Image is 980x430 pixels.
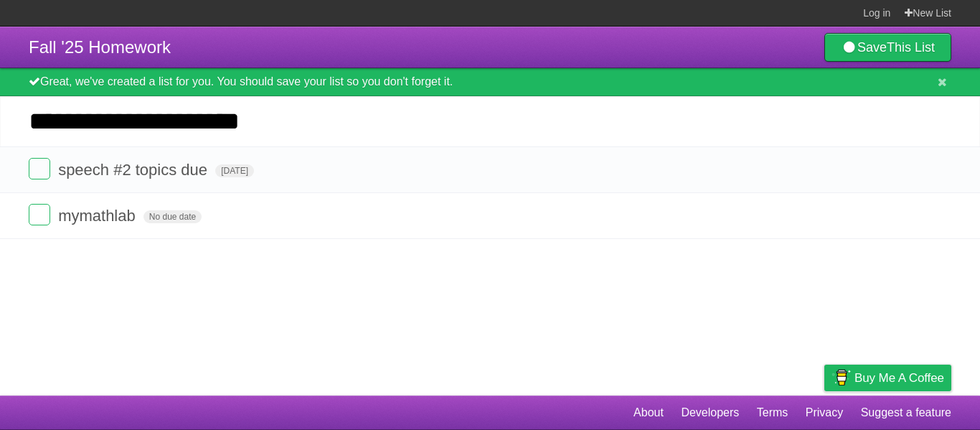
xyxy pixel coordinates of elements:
span: mymathlab [58,207,139,225]
span: [DATE] [215,164,254,177]
a: Privacy [806,399,843,426]
label: Done [29,158,50,179]
b: This List [887,40,935,55]
span: Fall '25 Homework [29,37,171,57]
img: Buy me a coffee [831,365,851,390]
span: No due date [143,210,202,223]
a: Terms [757,399,788,426]
a: About [633,399,664,426]
a: Developers [681,399,739,426]
a: Suggest a feature [861,399,951,426]
label: Done [29,204,50,225]
a: Buy me a coffee [824,365,951,391]
a: SaveThis List [824,33,951,62]
span: Buy me a coffee [854,365,944,391]
span: speech #2 topics due [58,161,211,179]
